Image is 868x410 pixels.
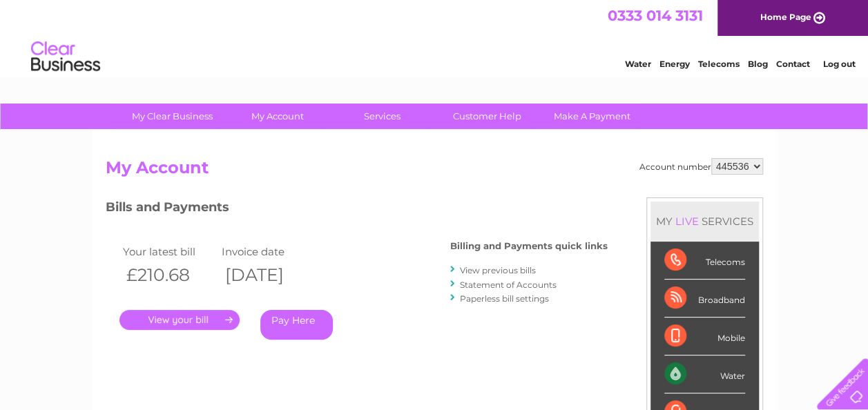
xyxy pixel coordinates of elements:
a: Energy [659,59,690,69]
a: . [119,310,240,330]
h2: My Account [106,158,763,184]
div: Account number [639,158,763,175]
div: Telecoms [664,242,745,280]
div: Mobile [664,318,745,355]
a: 0333 014 3131 [608,7,703,24]
div: LIVE [673,215,702,228]
a: Telecoms [698,59,740,69]
a: Paperless bill settings [460,293,549,304]
a: Services [325,104,439,129]
a: Blog [748,59,768,69]
div: Broadband [664,280,745,318]
a: Log out [822,59,855,69]
div: MY SERVICES [650,202,759,241]
a: Water [625,59,651,69]
a: View previous bills [460,265,536,275]
div: Clear Business is a trading name of Verastar Limited (registered in [GEOGRAPHIC_DATA] No. 3667643... [108,8,761,67]
a: My Clear Business [115,104,229,129]
h4: Billing and Payments quick links [450,241,608,251]
a: My Account [220,104,334,129]
a: Pay Here [260,310,333,340]
td: Invoice date [218,242,318,261]
th: [DATE] [218,261,318,289]
a: Statement of Accounts [460,280,557,290]
h3: Bills and Payments [106,197,608,222]
a: Customer Help [430,104,544,129]
td: Your latest bill [119,242,219,261]
a: Contact [776,59,810,69]
th: £210.68 [119,261,219,289]
a: Make A Payment [535,104,649,129]
div: Water [664,355,745,393]
img: logo.png [30,36,101,78]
